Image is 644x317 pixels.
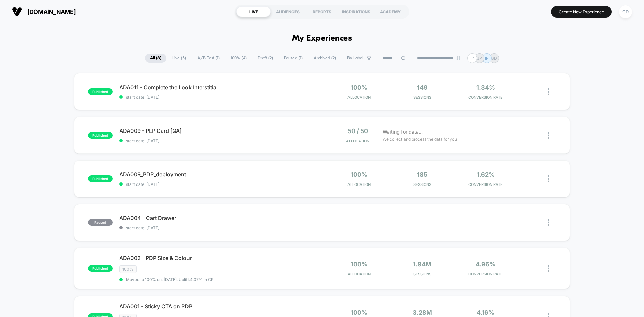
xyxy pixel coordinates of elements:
span: ADA009_PDP_deployment [119,171,322,178]
p: IP [485,56,489,61]
span: 1.62% [477,171,495,178]
div: ACADEMY [373,6,408,17]
span: 100% ( 4 ) [226,54,252,63]
span: CONVERSION RATE [455,272,516,276]
div: INSPIRATIONS [339,6,373,17]
span: start date: [DATE] [119,182,322,187]
span: Waiting for data... [383,128,423,136]
span: start date: [DATE] [119,95,322,100]
span: Archived ( 2 ) [309,54,341,63]
img: close [548,219,549,226]
span: published [88,132,113,139]
span: ADA004 - Cart Drawer [119,215,322,221]
div: + 4 [467,53,477,63]
span: Allocation [347,272,371,276]
span: Allocation [346,139,369,143]
span: All ( 8 ) [145,54,166,63]
span: Paused ( 1 ) [279,54,308,63]
span: 149 [417,84,428,91]
span: 50 / 50 [347,127,368,135]
span: Moved to 100% on: [DATE] . Uplift: 4.07% in CR [126,277,214,282]
button: Create New Experience [551,6,612,18]
div: AUDIENCES [271,6,305,17]
span: ADA002 - PDP Size & Colour [119,255,322,261]
img: end [456,56,460,60]
span: 100% [351,309,367,316]
img: close [548,265,549,272]
span: Live ( 5 ) [167,54,191,63]
span: Draft ( 2 ) [253,54,278,63]
span: 1.94M [413,261,431,268]
span: Sessions [392,182,452,187]
div: REPORTS [305,6,339,17]
img: close [548,88,549,95]
span: ADA001 - Sticky CTA on PDP [119,303,322,310]
span: Allocation [347,95,371,100]
span: 1.34% [476,84,495,91]
span: 185 [417,171,427,178]
span: 100% [351,261,367,268]
span: Allocation [347,182,371,187]
span: 4.16% [477,309,494,316]
button: [DOMAIN_NAME] [10,6,78,17]
span: CONVERSION RATE [455,95,516,100]
img: close [548,132,549,139]
span: start date: [DATE] [119,138,322,143]
span: start date: [DATE] [119,225,322,230]
img: close [548,175,549,182]
span: 100% [351,171,367,178]
span: published [88,265,113,272]
span: Sessions [392,95,452,100]
span: 100% [351,84,367,91]
span: By Label [347,56,363,61]
span: CONVERSION RATE [455,182,516,187]
span: 100% [119,265,137,273]
span: published [88,175,113,182]
div: LIVE [236,6,271,17]
h1: My Experiences [292,34,352,43]
button: CD [617,5,634,19]
span: 4.96% [476,261,495,268]
span: paused [88,219,113,226]
span: [DOMAIN_NAME] [27,8,76,15]
div: CD [619,5,632,18]
span: We collect and process the data for you [383,136,457,142]
p: JP [477,56,482,61]
span: ADA009 - PLP Card [QA] [119,127,322,134]
span: published [88,88,113,95]
span: ADA011 - Complete the Look Interstitial [119,84,322,91]
span: Sessions [392,272,452,276]
span: 3.28M [413,309,432,316]
span: A/B Test ( 1 ) [192,54,225,63]
img: Visually logo [12,7,22,17]
p: SD [491,56,497,61]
